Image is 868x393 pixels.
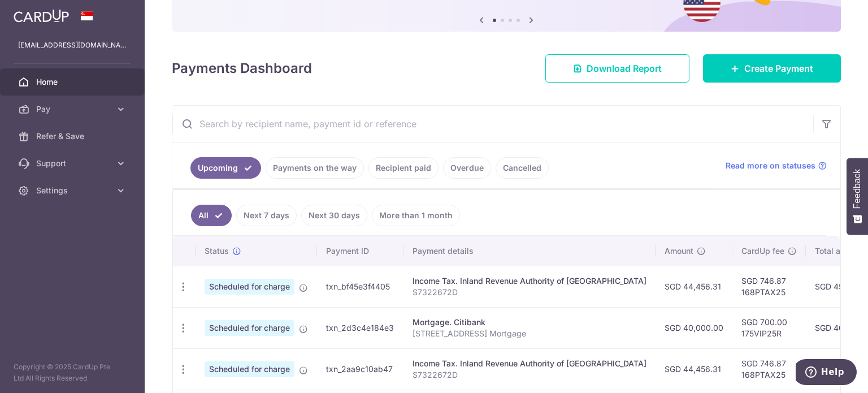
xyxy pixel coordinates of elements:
[852,169,862,209] span: Feedback
[656,307,732,348] td: SGD 40,000.00
[172,58,312,79] h4: Payments Dashboard
[368,157,439,179] a: Recipient paid
[665,245,693,257] span: Amount
[741,245,784,257] span: CardUp fee
[726,160,827,171] a: Read more on statuses
[14,9,69,23] img: CardUp
[205,320,294,336] span: Scheduled for charge
[317,348,403,390] td: txn_2aa9c10ab47
[205,361,294,377] span: Scheduled for charge
[726,160,815,171] span: Read more on statuses
[732,266,806,307] td: SGD 746.87 168PTAX25
[36,103,111,115] span: Pay
[36,158,111,169] span: Support
[413,317,646,328] div: Mortgage. Citibank
[413,287,646,298] p: S7322672D
[656,266,732,307] td: SGD 44,456.31
[413,358,646,369] div: Income Tax. Inland Revenue Authority of [GEOGRAPHIC_DATA]
[191,205,232,226] a: All
[317,266,403,307] td: txn_bf45e3f4405
[403,236,656,266] th: Payment details
[301,205,367,226] a: Next 30 days
[372,205,460,226] a: More than 1 month
[847,158,868,235] button: Feedback - Show survey
[205,279,294,295] span: Scheduled for charge
[190,157,261,179] a: Upcoming
[36,76,111,88] span: Home
[815,245,852,257] span: Total amt.
[205,245,229,257] span: Status
[744,62,813,75] span: Create Payment
[36,185,111,196] span: Settings
[413,328,646,339] p: [STREET_ADDRESS] Mortgage
[732,307,806,348] td: SGD 700.00 175VIP25R
[443,157,491,179] a: Overdue
[413,275,646,287] div: Income Tax. Inland Revenue Authority of [GEOGRAPHIC_DATA]
[172,106,813,142] input: Search by recipient name, payment id or reference
[236,205,297,226] a: Next 7 days
[36,131,111,142] span: Refer & Save
[545,54,689,83] a: Download Report
[317,307,403,348] td: txn_2d3c4e184e3
[266,157,364,179] a: Payments on the way
[703,54,841,83] a: Create Payment
[656,348,732,390] td: SGD 44,456.31
[317,236,403,266] th: Payment ID
[587,62,662,75] span: Download Report
[496,157,549,179] a: Cancelled
[18,40,127,51] p: [EMAIL_ADDRESS][DOMAIN_NAME]
[413,369,646,381] p: S7322672D
[732,348,806,390] td: SGD 746.87 168PTAX25
[796,359,857,387] iframe: Opens a widget where you can find more information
